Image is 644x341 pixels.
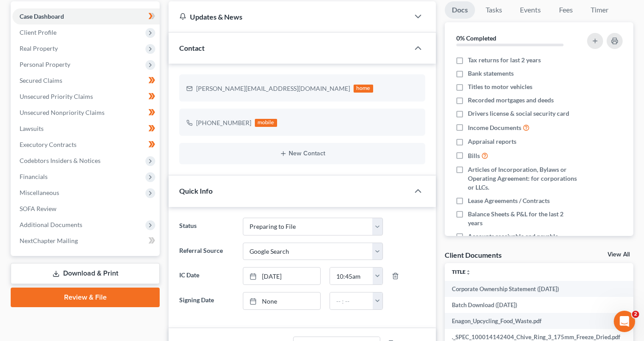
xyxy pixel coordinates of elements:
[468,109,569,118] span: Drivers license & social security card
[175,292,238,310] label: Signing Date
[20,221,82,228] span: Additional Documents
[468,151,480,160] span: Bills
[20,93,93,100] span: Unsecured Priority Claims
[175,218,238,235] label: Status
[11,288,160,307] a: Review & File
[196,84,350,93] div: [PERSON_NAME][EMAIL_ADDRESS][DOMAIN_NAME]
[12,89,160,105] a: Unsecured Priority Claims
[20,61,70,68] span: Personal Property
[584,1,616,19] a: Timer
[12,105,160,121] a: Unsecured Nonpriority Claims
[243,292,320,309] a: None
[12,137,160,153] a: Executory Contracts
[468,210,579,227] span: Balance Sheets & P&L for the last 2 years
[179,12,398,21] div: Updates & News
[20,12,64,20] span: Case Dashboard
[608,252,630,258] a: View All
[20,125,44,132] span: Lawsuits
[614,311,635,332] iframe: Intercom live chat
[468,69,514,78] span: Bank statements
[175,243,238,260] label: Referral Source
[632,311,639,318] span: 2
[354,85,373,93] div: home
[12,8,160,24] a: Case Dashboard
[468,232,558,241] span: Accounts receivable and payable
[456,34,496,42] strong: 0% Completed
[12,233,160,249] a: NextChapter Mailing
[513,1,548,19] a: Events
[452,268,471,275] a: Titleunfold_more
[20,77,62,84] span: Secured Claims
[20,109,105,116] span: Unsecured Nonpriority Claims
[12,73,160,89] a: Secured Claims
[20,141,76,148] span: Executory Contracts
[20,45,58,52] span: Real Property
[255,119,277,127] div: mobile
[243,268,320,284] a: [DATE]
[11,263,160,284] a: Download & Print
[175,267,238,285] label: IC Date
[468,123,521,132] span: Income Documents
[20,189,59,196] span: Miscellaneous
[330,268,373,284] input: -- : --
[179,187,213,195] span: Quick Info
[179,44,205,52] span: Contact
[20,173,48,180] span: Financials
[468,137,516,146] span: Appraisal reports
[20,205,56,212] span: SOFA Review
[468,56,541,65] span: Tax returns for last 2 years
[468,82,532,91] span: Titles to motor vehicles
[330,292,373,309] input: -- : --
[20,237,78,244] span: NextChapter Mailing
[468,96,554,105] span: Recorded mortgages and deeds
[479,1,509,19] a: Tasks
[468,196,550,205] span: Lease Agreements / Contracts
[466,270,471,275] i: unfold_more
[12,121,160,137] a: Lawsuits
[196,118,251,127] div: [PHONE_NUMBER]
[20,28,56,36] span: Client Profile
[445,1,475,19] a: Docs
[20,157,101,164] span: Codebtors Insiders & Notices
[551,1,580,19] a: Fees
[186,150,418,157] button: New Contact
[12,201,160,217] a: SOFA Review
[468,165,579,192] span: Articles of Incorporation, Bylaws or Operating Agreement: for corporations or LLCs.
[445,250,502,260] div: Client Documents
